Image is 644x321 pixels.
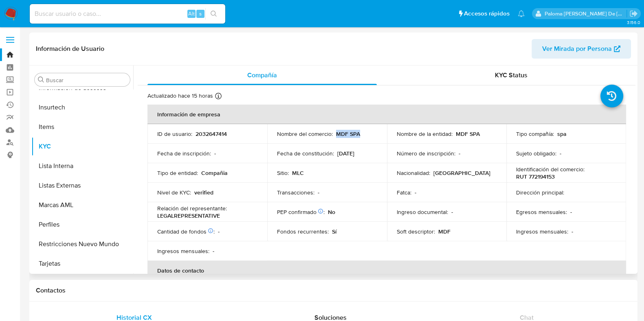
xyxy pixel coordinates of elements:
th: Datos de contacto [147,261,626,280]
p: PEP confirmado : [277,208,325,216]
p: Compañia [201,169,228,177]
p: LEGALREPRESENTATIVE [157,212,220,219]
button: Listas Externas [31,176,133,195]
p: Nombre del comercio : [277,130,333,138]
th: Información de empresa [147,105,626,124]
input: Buscar [46,76,127,84]
p: - [459,150,460,157]
button: search-icon [205,8,222,20]
p: Ingreso documental : [397,208,448,216]
button: Tarjetas [31,254,133,273]
p: Cantidad de fondos : [157,228,215,235]
p: ID de usuario : [157,130,192,138]
p: Tipo de entidad : [157,169,198,177]
p: Sujeto obligado : [516,150,556,157]
p: [GEOGRAPHIC_DATA] [433,169,490,177]
p: Dirección principal : [516,189,564,196]
p: Fecha de inscripción : [157,150,211,157]
span: KYC Status [495,70,528,80]
p: - [218,228,220,235]
p: Sitio : [277,169,289,177]
p: MDF SPA [456,130,480,138]
span: s [199,10,202,17]
p: Egresos mensuales : [516,208,567,216]
span: Accesos rápidos [464,9,510,18]
h1: Contactos [36,286,631,295]
button: Buscar [38,76,44,83]
p: spa [557,130,567,138]
p: Nivel de KYC : [157,189,191,196]
p: - [451,208,453,216]
input: Buscar usuario o caso... [30,9,225,19]
p: - [415,189,416,196]
button: Ver Mirada por Persona [532,39,631,59]
p: Actualizado hace 15 horas [147,92,213,100]
p: 2032647414 [196,130,227,138]
p: No [328,208,335,216]
p: Fatca : [397,189,411,196]
p: Relación del representante : [157,205,227,212]
p: Ingresos mensuales : [157,247,209,255]
h1: Información de Usuario [36,45,104,53]
p: Sí [332,228,336,235]
p: Fondos recurrentes : [277,228,329,235]
span: Alt [188,10,195,17]
p: Nacionalidad : [397,169,430,177]
p: verified [194,189,213,196]
button: Insurtech [31,98,133,117]
p: [DATE] [337,150,354,157]
p: Identificación del comercio : [516,166,585,173]
span: Ver Mirada por Persona [542,39,612,59]
button: Restricciones Nuevo Mundo [31,234,133,254]
p: paloma.falcondesoto@mercadolibre.cl [545,10,627,17]
p: MLC [292,169,304,177]
p: Soft descriptor : [397,228,435,235]
button: Lista Interna [31,156,133,176]
p: - [213,247,214,255]
p: Tipo compañía : [516,130,554,138]
p: RUT 772194153 [516,173,555,180]
p: - [214,150,216,157]
p: Transacciones : [277,189,314,196]
button: Perfiles [31,215,133,234]
p: Fecha de constitución : [277,150,334,157]
button: KYC [31,137,133,156]
p: - [571,228,573,235]
span: Compañía [247,70,277,80]
p: Nombre de la entidad : [397,130,453,138]
p: Ingresos mensuales : [516,228,568,235]
button: Marcas AML [31,195,133,215]
button: Items [31,117,133,137]
p: - [318,189,319,196]
p: MDF [438,228,451,235]
a: Notificaciones [518,10,525,17]
p: Número de inscripción : [397,150,455,157]
a: Salir [629,9,638,18]
p: - [560,150,561,157]
p: MDF SPA [336,130,360,138]
p: - [570,208,572,216]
